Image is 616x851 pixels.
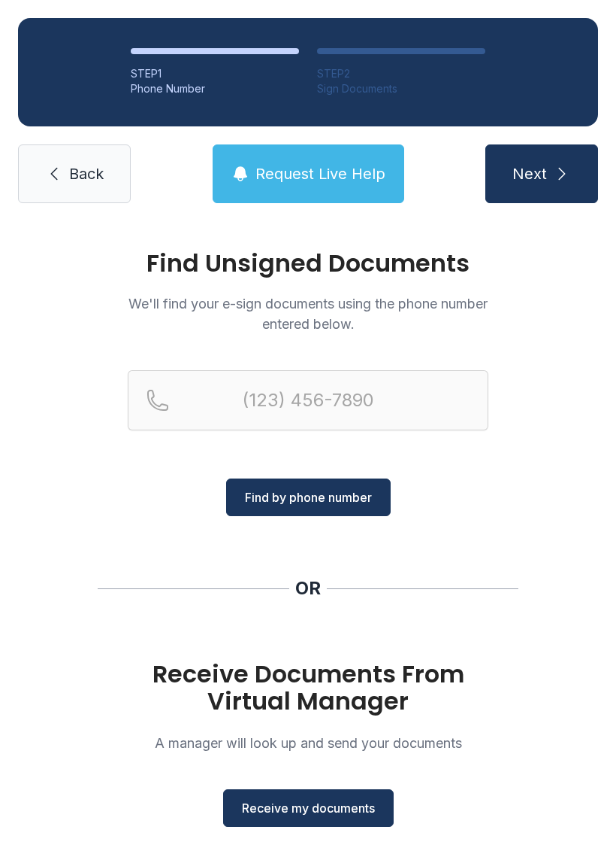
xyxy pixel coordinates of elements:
[128,370,488,430] input: Reservation phone number
[128,733,488,753] p: A manager will look up and send your documents
[69,163,104,184] span: Back
[295,576,321,600] div: OR
[317,81,485,96] div: Sign Documents
[128,293,488,334] p: We'll find your e-sign documents using the phone number entered below.
[512,163,547,184] span: Next
[131,66,299,81] div: STEP 1
[242,799,375,817] span: Receive my documents
[317,66,485,81] div: STEP 2
[255,163,385,184] span: Request Live Help
[131,81,299,96] div: Phone Number
[245,488,372,506] span: Find by phone number
[128,661,488,715] h1: Receive Documents From Virtual Manager
[128,251,488,275] h1: Find Unsigned Documents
